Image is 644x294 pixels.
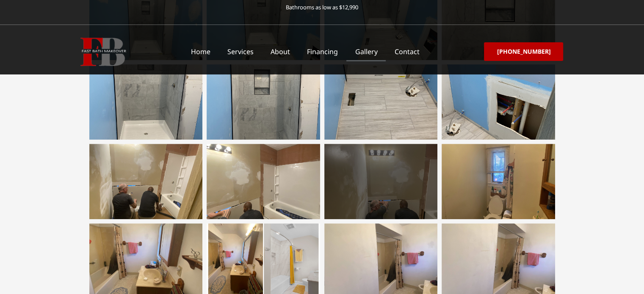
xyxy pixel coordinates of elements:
[497,49,550,55] span: [PHONE_NUMBER]
[262,42,299,61] a: About
[484,42,563,61] a: [PHONE_NUMBER]
[219,42,262,61] a: Services
[299,42,346,61] a: Financing
[80,38,126,66] img: Fast Bath Makeover icon
[346,42,386,61] a: Gallery
[182,42,219,61] a: Home
[386,42,428,61] a: Contact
